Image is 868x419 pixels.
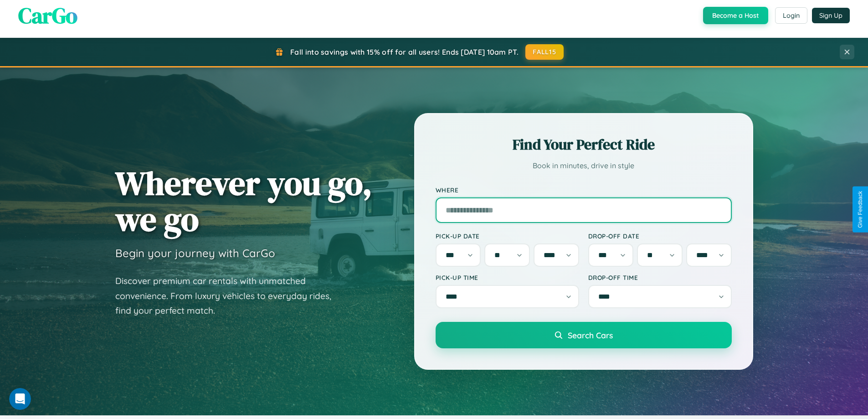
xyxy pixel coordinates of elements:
label: Pick-up Date [436,232,579,240]
div: Give Feedback [857,191,863,228]
button: FALL15 [525,44,564,60]
h1: Wherever you go, we go [115,165,372,237]
label: Where [436,186,732,194]
button: Become a Host [703,7,768,24]
h3: Begin your journey with CarGo [115,246,275,260]
iframe: Intercom live chat [9,388,31,410]
button: Sign Up [812,8,850,23]
label: Drop-off Time [588,274,732,281]
button: Login [775,7,807,24]
span: CarGo [18,0,77,31]
p: Discover premium car rentals with unmatched convenience. From luxury vehicles to everyday rides, ... [115,274,343,318]
label: Drop-off Date [588,232,732,240]
h2: Find Your Perfect Ride [436,134,732,155]
label: Pick-up Time [436,274,579,281]
p: Book in minutes, drive in style [436,159,732,172]
button: Search Cars [436,322,732,348]
span: Search Cars [568,330,613,340]
span: Fall into savings with 15% off for all users! Ends [DATE] 10am PT. [290,47,519,57]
